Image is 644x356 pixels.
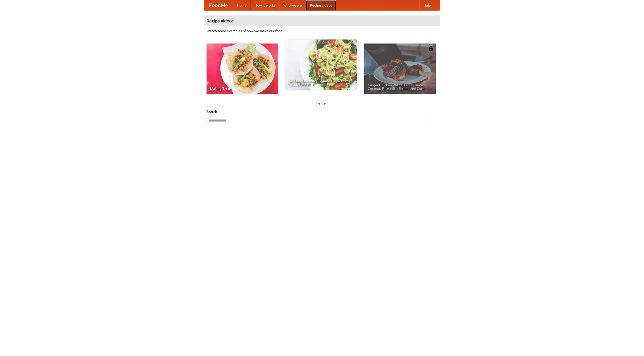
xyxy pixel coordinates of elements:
a: Who we are [279,0,306,10]
h5: Search [207,109,437,114]
a: FoodMe [204,0,233,10]
div: « [317,100,321,107]
a: Recipe videos [306,0,336,10]
h4: Recipe videos [204,16,440,26]
a: Help [419,0,435,10]
img: 483408.png [428,46,433,51]
a: Home [233,0,251,10]
span: Making Tacos [210,87,274,90]
a: How it works [251,0,279,10]
p: Watch some examples of how we make our food! [207,28,437,33]
a: An Easy, Summery Tomato Pasta That's Ready for Fall [285,39,357,90]
div: » [323,100,327,107]
a: Making Tacos [207,44,278,94]
span: An Easy, Summery Tomato Pasta That's Ready for Fall [289,79,353,86]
